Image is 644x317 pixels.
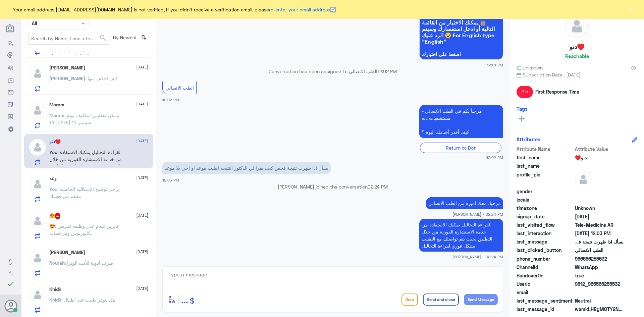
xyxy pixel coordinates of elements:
[487,62,503,68] span: 12:01 PM
[569,43,585,51] h5: دنو♥️
[49,260,65,266] span: Nourah
[517,247,574,254] span: last_clicked_button
[4,300,17,312] button: Avatar
[136,249,148,255] span: [DATE]
[575,146,624,153] span: Attribute Value
[49,65,85,71] h5: Ahmad Alfaifi
[517,264,574,271] span: ChannelId
[575,154,624,161] span: دنو♥️
[49,112,64,118] span: Maram
[422,52,500,57] span: اضغط على اختيارك
[162,178,179,182] span: 12:03 PM
[29,286,46,303] img: defaultAdmin.png
[419,219,503,252] p: 4/10/2025, 2:24 PM
[49,149,122,176] span: : لقراءة التحاليل يمكنك الاستفادة من خدمة الاستشارة الفورية من خلال التطبيق بحيث يتم تواصلك مع ال...
[29,213,46,229] img: defaultAdmin.png
[517,154,574,161] span: first_name
[575,247,624,254] span: الطب الاتصالي
[49,149,57,155] span: You
[517,289,574,296] span: email
[49,102,64,108] h5: Maram
[136,101,148,107] span: [DATE]
[575,306,624,313] span: wamid.HBgMOTY2NTY2MjU1NTMyFQIAEhgUM0E2N0RCMjk3Q0U4OTVBMzA5RTEA
[55,213,61,219] span: 4
[452,254,503,260] span: [PERSON_NAME] - 02:24 PM
[517,230,574,237] span: last_interaction
[368,184,388,190] span: 02:24 PM
[422,6,500,45] span: سعداء بتواجدك معنا اليوم 👋 أنا المساعد الذكي لمستشفيات دله 🤖 يمكنك الاختيار من القائمة التالية أو...
[269,7,330,12] a: re-enter your email address
[517,106,528,112] h6: Tags
[517,297,574,304] span: last_message_sentiment
[49,186,120,199] span: : يرجى توضيح الإشكالية الحاصلة معكم من فضلك
[401,294,418,306] button: Drop
[452,211,503,217] span: [PERSON_NAME] - 02:24 PM
[535,88,579,95] span: First Response Time
[575,255,624,262] span: 966566255532
[575,213,624,220] span: 2025-10-04T09:01:56.816Z
[49,223,55,229] span: 😍
[29,176,46,193] img: defaultAdmin.png
[49,250,85,255] h5: Nourah Aljasser
[517,280,574,287] span: UserId
[49,176,57,181] h5: وعد
[49,286,61,292] h5: Khidir
[162,98,179,102] span: 12:02 PM
[420,143,501,153] div: Return to Bot
[517,205,574,212] span: timezone
[136,64,148,70] span: [DATE]
[85,75,118,81] span: : كيف اخفف منها
[426,197,503,209] p: 4/10/2025, 2:24 PM
[65,260,113,266] span: : صرف أدوية للأنف الونزا
[575,221,624,228] span: Tele-Medicine AR
[99,34,107,42] span: search
[517,136,540,142] h6: Attributes
[517,171,574,187] span: profile_pic
[517,255,574,262] span: phone_number
[29,65,46,82] img: defaultAdmin.png
[181,293,188,305] span: ...
[575,196,624,203] span: null
[575,264,624,271] span: 2
[517,86,533,98] span: 2 h
[49,213,61,219] h5: 😍
[136,285,148,292] span: [DATE]
[419,105,503,138] p: 4/10/2025, 12:02 PM
[517,146,574,153] span: Attribute Name
[517,213,574,220] span: signup_date
[29,250,46,266] img: defaultAdmin.png
[49,112,119,125] span: : ممكن تعطيني سكليف بيوم ١٧ [DATE] سبتمبر ؟؟
[517,188,574,195] span: gender
[141,32,147,43] i: ⇅
[575,171,592,188] img: defaultAdmin.png
[377,68,397,74] span: 12:02 PM
[486,155,503,160] span: 12:02 PM
[575,188,624,195] span: null
[7,280,15,288] i: check
[136,212,148,218] span: [DATE]
[136,138,148,144] span: [DATE]
[49,186,57,192] span: You
[49,139,61,145] h5: دنو♥️
[517,64,543,71] span: Unknown
[29,139,46,156] img: defaultAdmin.png
[517,162,574,169] span: last_name
[162,68,503,75] p: Conversation has been assigned to الطب الاتصالي
[575,238,624,245] span: بسأل اذا ظهرت نتيجة فحص كيف يقرا لي الدكتور النتيجه اطلب موعد او اجي بلا موعد
[517,238,574,245] span: last_message
[575,280,624,287] span: 9812_966566255532
[162,162,331,174] p: 4/10/2025, 12:03 PM
[575,272,624,279] span: true
[517,71,637,78] span: Subscription Date : [DATE]
[575,297,624,304] span: 0
[49,223,119,236] span: : عايزين نقدم علي وظيفه تمريض بكالوريوس ومرخصات
[162,183,503,190] p: [PERSON_NAME] joined the conversation
[575,230,624,237] span: 2025-10-04T09:03:23.879Z
[423,294,459,306] button: Send and close
[575,205,624,212] span: Unknown
[181,292,188,307] button: ...
[464,294,498,305] button: Send Message
[49,75,85,81] span: [PERSON_NAME]
[575,289,624,296] span: null
[29,102,46,119] img: defaultAdmin.png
